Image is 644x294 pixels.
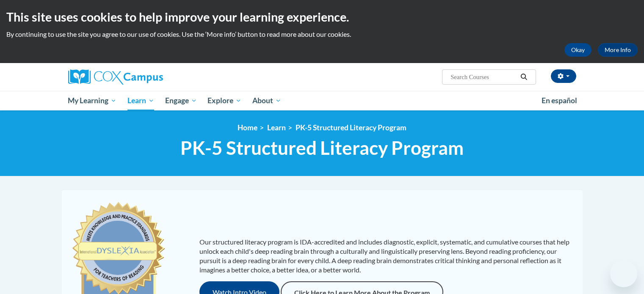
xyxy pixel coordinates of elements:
[6,8,638,25] h2: This site uses cookies to help improve your learning experience.
[247,91,287,110] a: About
[564,43,591,57] button: Okay
[68,69,163,85] img: Cox Campus
[207,96,241,106] span: Explore
[517,72,530,82] button: Search
[122,91,160,110] a: Learn
[450,72,517,82] input: Search Courses
[536,92,583,110] a: En español
[55,91,589,110] div: Main menu
[127,96,154,106] span: Learn
[610,260,637,287] iframe: Button to launch messaging window
[252,96,281,106] span: About
[542,96,577,105] span: En español
[267,123,286,132] a: Learn
[551,69,576,83] button: Account Settings
[68,69,229,85] a: Cox Campus
[598,43,638,57] a: More Info
[199,237,574,275] p: Our structured literacy program is IDA-accredited and includes diagnostic, explicit, systematic, ...
[165,96,197,106] span: Engage
[296,123,406,132] a: PK-5 Structured Literacy Program
[6,30,638,39] p: By continuing to use the site you agree to our use of cookies. Use the ‘More info’ button to read...
[238,123,257,132] a: Home
[202,91,247,110] a: Explore
[180,137,464,159] span: PK-5 Structured Literacy Program
[160,91,202,110] a: Engage
[68,96,116,106] span: My Learning
[63,91,122,110] a: My Learning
